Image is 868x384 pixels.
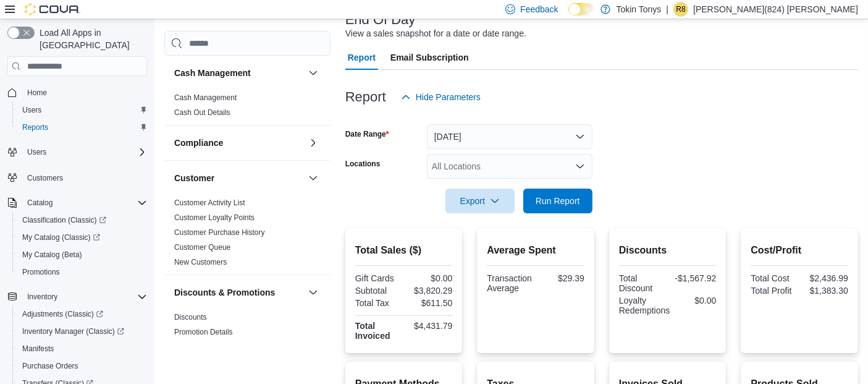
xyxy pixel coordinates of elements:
[17,359,147,373] span: Purchase Orders
[12,263,152,281] button: Promotions
[35,27,147,51] span: Load All Apps in [GEOGRAPHIC_DATA]
[174,93,237,103] span: Cash Management
[12,246,152,263] button: My Catalog (Beta)
[174,228,265,237] a: Customer Purchase History
[17,103,147,117] span: Users
[22,344,54,354] span: Manifests
[22,215,106,225] span: Classification (Classic)
[17,265,65,279] a: Promotions
[2,288,152,305] button: Inventory
[17,341,59,356] a: Manifests
[802,286,848,296] div: $1,383.30
[17,247,87,262] a: My Catalog (Beta)
[174,67,251,79] h3: Cash Management
[2,83,152,101] button: Home
[17,230,105,245] a: My Catalog (Classic)
[17,307,147,322] span: Adjustments (Classic)
[164,310,331,359] div: Discounts & Promotions
[22,289,147,304] span: Inventory
[174,313,207,322] a: Discounts
[174,258,227,267] a: New Customers
[355,286,402,296] div: Subtotal
[306,285,321,300] button: Discounts & Promotions
[523,189,592,213] button: Run Report
[568,3,594,16] input: Dark Mode
[416,91,481,103] span: Hide Parameters
[22,361,78,371] span: Purchase Orders
[174,137,303,149] button: Compliance
[22,195,57,210] button: Catalog
[355,243,453,258] h2: Total Sales ($)
[619,273,665,293] div: Total Discount
[407,321,453,331] div: $4,431.79
[174,198,245,208] span: Customer Activity List
[676,2,685,17] span: R8
[12,323,152,340] a: Inventory Manager (Classic)
[306,66,321,80] button: Cash Management
[12,305,152,323] a: Adjustments (Classic)
[174,93,237,102] a: Cash Management
[174,286,275,299] h3: Discounts & Promotions
[174,343,212,351] a: Promotions
[407,298,453,308] div: $611.50
[355,273,402,283] div: Gift Cards
[673,2,688,17] div: Rene(824) Nunez
[174,257,227,267] span: New Customers
[751,273,797,283] div: Total Cost
[355,298,402,308] div: Total Tax
[693,2,858,17] p: [PERSON_NAME](824) [PERSON_NAME]
[174,312,207,322] span: Discounts
[667,2,669,17] p: |
[174,286,303,299] button: Discounts & Promotions
[22,145,51,160] button: Users
[306,171,321,186] button: Customer
[17,247,147,262] span: My Catalog (Beta)
[174,108,230,117] a: Cash Out Details
[164,90,331,125] div: Cash Management
[2,143,152,161] button: Users
[355,321,390,341] strong: Total Invoiced
[174,327,233,337] span: Promotion Details
[345,12,416,27] h3: End Of Day
[306,135,321,150] button: Compliance
[17,324,147,339] span: Inventory Manager (Classic)
[670,273,717,283] div: -$1,567.92
[22,145,147,160] span: Users
[22,171,68,186] a: Customers
[25,3,80,15] img: Cova
[174,243,230,252] a: Customer Queue
[348,45,376,70] span: Report
[345,129,389,139] label: Date Range
[12,340,152,357] button: Manifests
[390,45,469,70] span: Email Subscription
[22,85,147,100] span: Home
[445,189,515,213] button: Export
[396,85,486,109] button: Hide Parameters
[27,198,53,208] span: Catalog
[427,124,592,149] button: [DATE]
[407,273,453,283] div: $0.00
[17,359,83,373] a: Purchase Orders
[22,250,82,260] span: My Catalog (Beta)
[22,122,48,132] span: Reports
[345,90,386,105] h3: Report
[751,243,848,258] h2: Cost/Profit
[22,309,103,319] span: Adjustments (Classic)
[174,198,245,207] a: Customer Activity List
[17,341,147,356] span: Manifests
[174,342,212,352] span: Promotions
[22,169,147,185] span: Customers
[174,137,223,149] h3: Compliance
[174,242,230,252] span: Customer Queue
[22,326,124,336] span: Inventory Manager (Classic)
[407,286,453,296] div: $3,820.29
[17,120,147,135] span: Reports
[538,273,584,283] div: $29.39
[2,168,152,186] button: Customers
[536,195,580,207] span: Run Report
[17,103,46,117] a: Users
[174,67,303,79] button: Cash Management
[345,27,526,40] div: View a sales snapshot for a date or date range.
[174,213,255,223] span: Customer Loyalty Points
